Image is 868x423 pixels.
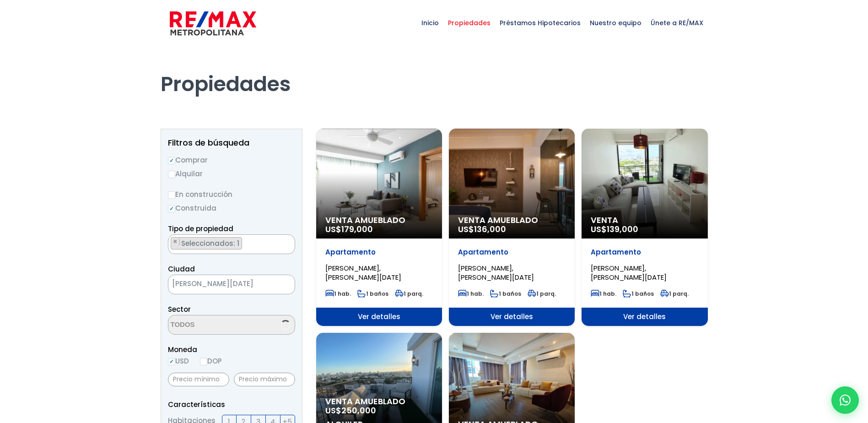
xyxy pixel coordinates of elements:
button: Remove all items [272,277,286,292]
input: Comprar [168,157,175,164]
span: 179,000 [341,223,373,235]
span: US$ [458,223,506,235]
span: Únete a RE/MAX [646,9,708,37]
button: Remove all items [285,237,290,246]
span: Préstamos Hipotecarios [495,9,585,37]
span: × [281,281,286,289]
textarea: Search [168,235,173,255]
span: [PERSON_NAME], [PERSON_NAME][DATE] [325,263,401,282]
span: Ciudad [168,264,195,274]
span: Ver detalles [449,308,575,326]
input: Precio máximo [234,373,295,386]
span: Ver detalles [582,308,707,326]
span: Nuestro equipo [585,9,646,37]
label: Construida [168,202,295,214]
span: Ver detalles [316,308,442,326]
span: Venta Amueblado [458,216,566,225]
span: × [285,238,290,246]
label: En construcción [168,189,295,200]
span: US$ [591,223,638,235]
span: 139,000 [607,223,638,235]
span: 1 hab. [458,290,484,298]
span: 1 parq. [528,290,556,298]
span: SANTO DOMINGO DE GUZMÁN [168,275,295,294]
input: USD [168,358,175,365]
span: US$ [325,405,376,416]
label: DOP [200,355,222,367]
input: Alquilar [168,171,175,178]
span: Propiedades [443,9,495,37]
span: Moneda [168,344,295,355]
span: 1 parq. [395,290,423,298]
span: [PERSON_NAME], [PERSON_NAME][DATE] [458,263,534,282]
span: 1 hab. [591,290,616,298]
p: Características [168,399,295,410]
span: 1 hab. [325,290,351,298]
button: Remove item [171,238,180,246]
p: Apartamento [325,248,433,257]
p: Apartamento [458,248,566,257]
span: × [173,238,178,246]
span: [PERSON_NAME], [PERSON_NAME][DATE] [591,263,667,282]
a: Venta Amueblado US$136,000 Apartamento [PERSON_NAME], [PERSON_NAME][DATE] 1 hab. 1 baños 1 parq. ... [449,129,575,326]
textarea: Search [168,315,257,335]
a: Venta Amueblado US$179,000 Apartamento [PERSON_NAME], [PERSON_NAME][DATE] 1 hab. 1 baños 1 parq. ... [316,129,442,326]
span: 1 baños [357,290,388,298]
span: Venta [591,216,698,225]
p: Apartamento [591,248,698,257]
label: USD [168,355,189,367]
span: Venta Amueblado [325,216,433,225]
span: Inicio [417,9,443,37]
input: Construida [168,205,175,212]
span: US$ [325,223,373,235]
span: Sector [168,304,191,314]
span: Tipo de propiedad [168,224,233,233]
h2: Filtros de búsqueda [168,138,295,147]
span: 136,000 [474,223,506,235]
a: Venta US$139,000 Apartamento [PERSON_NAME], [PERSON_NAME][DATE] 1 hab. 1 baños 1 parq. Ver detalles [582,129,707,326]
input: En construcción [168,191,175,199]
input: DOP [200,358,207,365]
li: APARTAMENTO [171,237,242,249]
span: 1 parq. [660,290,689,298]
span: 250,000 [341,405,376,416]
span: Venta Amueblado [325,397,433,406]
label: Comprar [168,154,295,166]
span: Seleccionados: 1 [180,239,242,248]
label: Alquilar [168,168,295,179]
span: 1 baños [623,290,654,298]
input: Precio mínimo [168,373,229,386]
span: SANTO DOMINGO DE GUZMÁN [168,277,272,290]
span: 1 baños [490,290,521,298]
img: remax-metropolitana-logo [170,10,256,37]
h1: Propiedades [161,46,708,97]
